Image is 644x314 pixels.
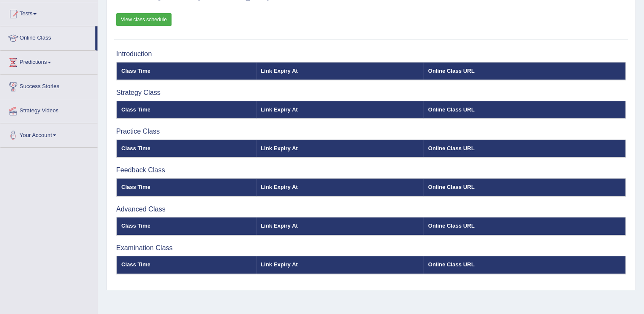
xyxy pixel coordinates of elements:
[424,256,626,274] th: Online Class URL
[116,206,626,213] h3: Advanced Class
[0,75,97,96] a: Success Stories
[116,166,626,174] h3: Feedback Class
[0,51,97,72] a: Predictions
[116,244,626,252] h3: Examination Class
[0,2,97,23] a: Tests
[424,62,626,80] th: Online Class URL
[117,140,256,157] th: Class Time
[117,178,256,196] th: Class Time
[0,26,95,48] a: Online Class
[116,50,626,58] h3: Introduction
[117,256,256,274] th: Class Time
[0,99,97,120] a: Strategy Videos
[116,89,626,97] h3: Strategy Class
[0,123,97,145] a: Your Account
[117,217,256,235] th: Class Time
[424,178,626,196] th: Online Class URL
[256,140,424,157] th: Link Expiry At
[256,101,424,119] th: Link Expiry At
[424,101,626,119] th: Online Class URL
[117,101,256,119] th: Class Time
[424,217,626,235] th: Online Class URL
[256,217,424,235] th: Link Expiry At
[256,62,424,80] th: Link Expiry At
[256,256,424,274] th: Link Expiry At
[117,62,256,80] th: Class Time
[116,13,172,26] a: View class schedule
[116,128,626,135] h3: Practice Class
[424,140,626,157] th: Online Class URL
[256,178,424,196] th: Link Expiry At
